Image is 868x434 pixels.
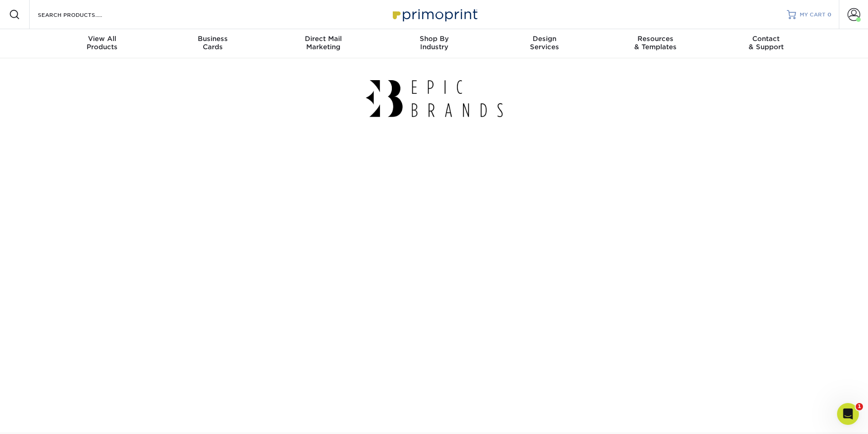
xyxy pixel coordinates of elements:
div: & Support [711,35,822,51]
span: Contact [711,35,822,43]
a: BusinessCards [157,29,268,58]
input: SEARCH PRODUCTS..... [37,9,126,20]
div: Marketing [268,35,379,51]
a: Shop ByIndustry [379,29,489,58]
div: Services [489,35,600,51]
span: Business [157,35,268,43]
a: View AllProducts [47,29,158,58]
img: Primoprint [389,5,480,24]
span: Direct Mail [268,35,379,43]
a: Contact& Support [711,29,822,58]
iframe: Intercom live chat [837,403,859,425]
span: 0 [827,11,832,18]
div: & Templates [600,35,711,51]
span: Design [489,35,600,43]
span: 1 [856,403,863,410]
a: Direct MailMarketing [268,29,379,58]
span: Shop By [379,35,489,43]
span: MY CART [800,11,826,19]
a: Resources& Templates [600,29,711,58]
a: DesignServices [489,29,600,58]
div: Industry [379,35,489,51]
div: Products [47,35,158,51]
div: Cards [157,35,268,51]
span: View All [47,35,158,43]
img: Epic Brands [366,80,503,117]
span: Resources [600,35,711,43]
